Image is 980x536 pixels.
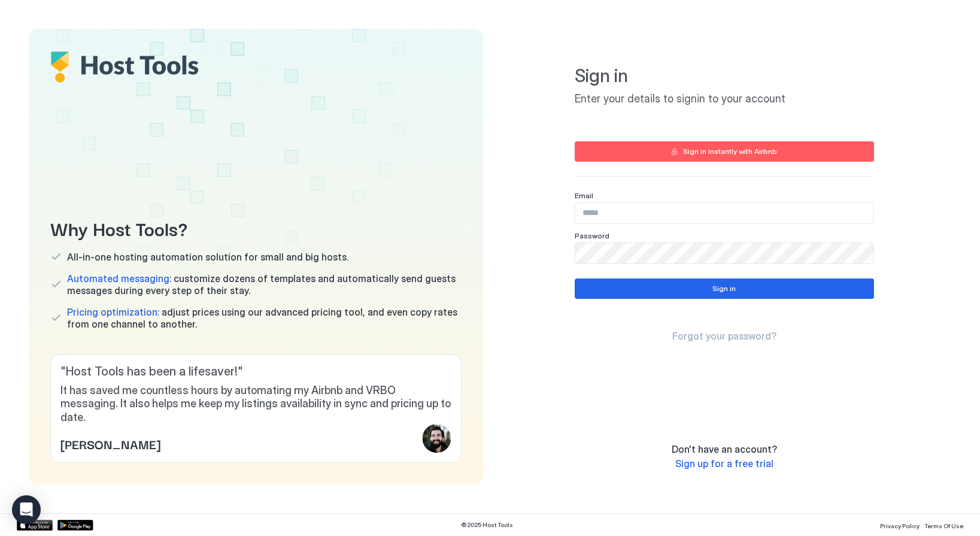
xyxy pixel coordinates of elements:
div: Sign in [712,283,736,294]
a: Google Play Store [57,520,93,531]
a: App Store [17,520,53,531]
span: Don't have an account? [672,443,777,455]
span: Privacy Policy [880,522,920,529]
button: Sign in [575,278,874,299]
span: [PERSON_NAME] [60,435,160,453]
span: Automated messaging: [67,272,171,284]
span: Why Host Tools? [50,214,462,241]
div: Open Intercom Messenger [12,495,41,524]
a: Terms Of Use [924,519,963,531]
span: Terms Of Use [924,522,963,529]
span: Sign up for a free trial [675,458,773,470]
a: Sign up for a free trial [675,458,773,470]
span: All-in-one hosting automation solution for small and big hosts. [67,251,348,263]
a: Privacy Policy [880,519,920,531]
input: Input Field [575,243,873,264]
a: Forgot your password? [672,330,776,343]
button: Sign in instantly with Airbnb [575,141,874,162]
span: customize dozens of templates and automatically send guests messages during every step of their s... [67,272,462,296]
span: Email [575,191,593,200]
span: Sign in [575,65,874,87]
span: Enter your details to signin to your account [575,92,874,106]
div: Sign in instantly with Airbnb [683,146,777,157]
span: Pricing optimization: [67,306,159,318]
span: " Host Tools has been a lifesaver! " [60,364,451,379]
input: Input Field [575,203,873,223]
span: Password [575,231,609,240]
div: profile [423,424,451,453]
span: adjust prices using our advanced pricing tool, and even copy rates from one channel to another. [67,306,462,330]
span: It has saved me countless hours by automating my Airbnb and VRBO messaging. It also helps me keep... [60,384,451,425]
span: © 2025 Host Tools [461,521,513,529]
